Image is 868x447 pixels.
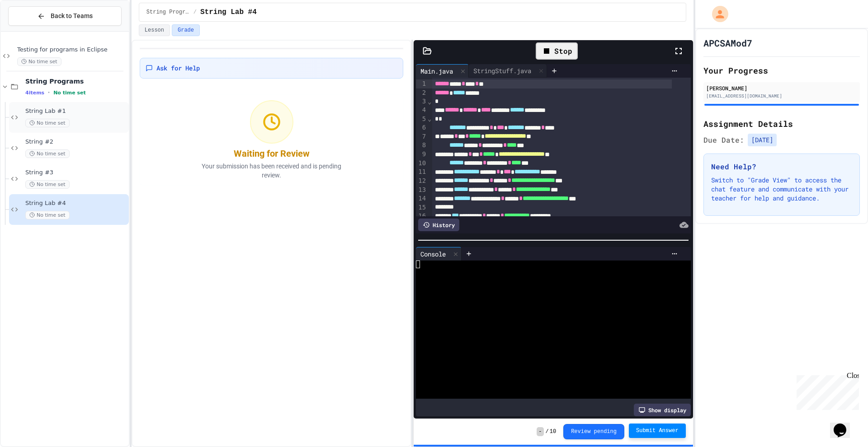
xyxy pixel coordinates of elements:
[427,98,432,105] span: Fold line
[416,132,427,141] div: 7
[416,150,427,159] div: 9
[234,147,310,160] div: Waiting for Review
[416,79,427,88] div: 1
[25,169,127,177] span: String #3
[416,66,458,76] div: Main.java
[25,77,127,85] span: String Programs
[703,117,860,130] h2: Assignment Details
[706,93,857,99] div: [EMAIL_ADDRESS][DOMAIN_NAME]
[8,6,122,26] button: Back to Teams
[17,46,127,54] span: Testing for programs in Eclipse
[634,404,691,416] div: Show display
[706,84,857,92] div: [PERSON_NAME]
[25,119,70,127] span: No time set
[416,212,427,221] div: 16
[469,66,536,75] div: StringStuff.java
[200,7,257,18] span: String Lab #4
[550,428,556,435] span: 10
[703,37,752,49] h1: APCSAMod7
[636,427,679,434] span: Submit Answer
[416,88,427,98] div: 2
[416,168,427,177] div: 11
[416,115,427,123] div: 5
[563,424,624,439] button: Review pending
[139,24,170,36] button: Lesson
[703,4,731,24] div: My Account
[416,194,427,203] div: 14
[416,123,427,132] div: 6
[25,138,127,146] span: String #2
[748,134,777,146] span: [DATE]
[25,180,70,189] span: No time set
[469,64,547,78] div: StringStuff.java
[427,115,432,122] span: Fold line
[416,106,427,115] div: 4
[703,135,744,145] span: Due Date:
[25,200,127,207] span: String Lab #4
[416,97,427,106] div: 3
[793,372,859,410] iframe: chat widget
[416,64,469,78] div: Main.java
[416,141,427,150] div: 8
[830,411,859,438] iframe: chat widget
[703,64,860,77] h2: Your Progress
[53,90,86,96] span: No time set
[17,57,61,66] span: No time set
[416,203,427,212] div: 15
[416,159,427,168] div: 10
[546,428,549,435] span: /
[25,149,70,158] span: No time set
[190,162,353,180] p: Your submission has been received and is pending review.
[711,161,852,172] h3: Need Help?
[536,42,578,60] div: Stop
[25,107,127,115] span: String Lab #1
[629,424,686,438] button: Submit Answer
[416,249,450,259] div: Console
[172,24,200,36] button: Grade
[146,9,190,16] span: String Programs
[416,247,462,261] div: Console
[711,176,852,203] p: Switch to "Grade View" to access the chat feature and communicate with your teacher for help and ...
[418,219,459,231] div: History
[48,89,50,96] span: •
[156,64,200,73] span: Ask for Help
[25,211,70,219] span: No time set
[51,11,93,21] span: Back to Teams
[537,427,543,436] span: -
[416,186,427,195] div: 13
[193,9,197,16] span: /
[25,90,44,96] span: 4 items
[416,177,427,186] div: 12
[4,4,62,57] div: Chat with us now!Close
